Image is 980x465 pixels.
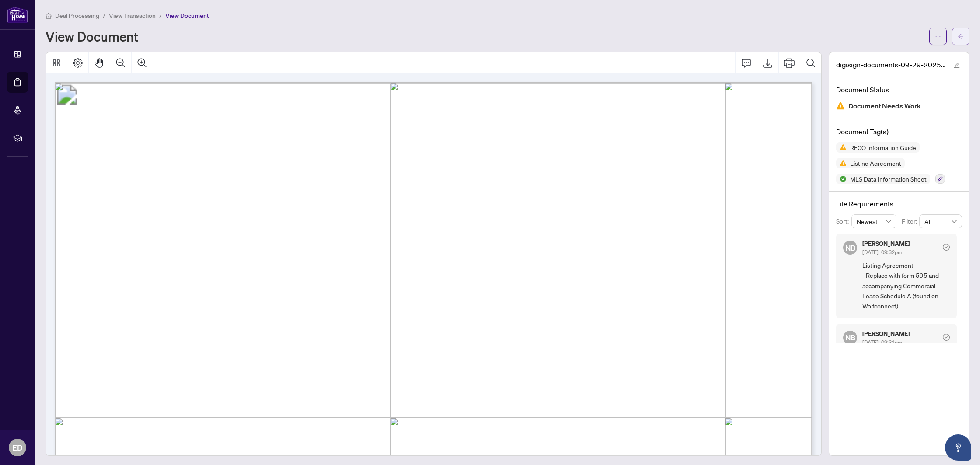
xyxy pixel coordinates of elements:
[836,142,847,153] img: Status Icon
[862,249,902,255] span: [DATE], 09:32pm
[845,332,855,343] span: NB
[935,33,941,39] span: ellipsis
[847,176,930,182] span: MLS Data Information Sheet
[845,241,855,253] span: NB
[45,13,52,19] span: home
[862,331,910,337] h5: [PERSON_NAME]
[12,441,23,454] span: ED
[848,100,921,112] span: Document Needs Work
[862,260,950,311] span: Listing Agreement - Replace with form 595 and accompanying Commercial Lease Schedule A (found on ...
[862,241,910,247] h5: [PERSON_NAME]
[109,12,156,20] span: View Transaction
[943,244,950,251] span: check-circle
[836,101,845,110] img: Document Status
[55,12,99,20] span: Deal Processing
[836,126,962,137] h4: Document Tag(s)
[159,10,162,21] li: /
[954,62,960,68] span: edit
[943,334,950,341] span: check-circle
[924,215,957,228] span: All
[836,59,945,70] span: digisign-documents-09-29-2025.pdf
[103,10,105,21] li: /
[45,29,138,43] h1: View Document
[902,217,919,226] p: Filter:
[847,144,920,150] span: RECO Information Guide
[836,217,851,226] p: Sort:
[836,158,847,168] img: Status Icon
[857,215,892,228] span: Newest
[165,12,209,20] span: View Document
[836,174,847,184] img: Status Icon
[862,339,902,346] span: [DATE], 09:31pm
[7,7,28,23] img: logo
[958,33,964,39] span: arrow-left
[945,434,971,461] button: Open asap
[836,84,962,95] h4: Document Status
[847,160,905,166] span: Listing Agreement
[836,199,962,209] h4: File Requirements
